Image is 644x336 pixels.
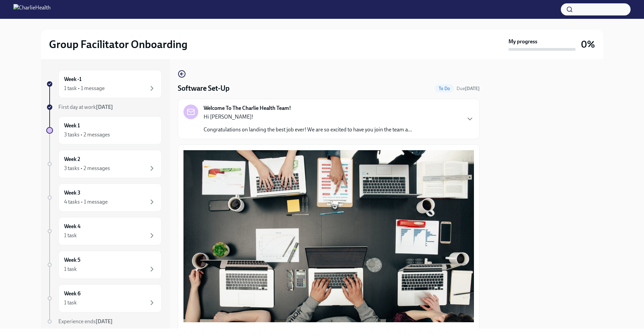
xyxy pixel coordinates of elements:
div: 1 task • 1 message [64,85,105,92]
a: Week 41 task [46,217,162,245]
div: 3 tasks • 2 messages [64,131,110,138]
h6: Week 2 [64,156,80,163]
h6: Week 1 [64,122,80,129]
h4: Software Set-Up [178,83,229,93]
img: CharlieHealth [13,4,51,15]
a: Week 61 task [46,284,162,312]
a: Week 34 tasks • 1 message [46,183,162,212]
span: Experience ends [58,318,113,325]
h6: Week -1 [64,76,82,83]
a: Week 13 tasks • 2 messages [46,116,162,144]
div: 4 tasks • 1 message [64,198,108,206]
a: Week 23 tasks • 2 messages [46,150,162,178]
h3: 0% [581,38,595,50]
strong: [DATE] [465,86,480,91]
div: 1 task [64,265,77,273]
h6: Week 4 [64,223,80,230]
strong: Welcome To The Charlie Health Team! [204,104,291,112]
p: Hi [PERSON_NAME]! [204,113,412,121]
a: First day at work[DATE] [46,103,162,111]
a: Week -11 task • 1 message [46,70,162,98]
h6: Week 6 [64,290,80,297]
p: Congratulations on landing the best job ever! We are so excited to have you join the team a... [204,126,412,133]
span: September 9th, 2025 09:00 [457,85,480,92]
button: Zoom image [183,150,474,322]
h6: Week 3 [64,189,80,197]
strong: My progress [508,38,537,45]
span: Due [457,86,480,91]
span: To Do [435,86,454,91]
strong: [DATE] [96,104,113,110]
span: First day at work [58,104,113,110]
h2: Group Facilitator Onboarding [49,38,187,51]
h6: Week 5 [64,256,80,264]
div: 3 tasks • 2 messages [64,165,110,172]
div: 1 task [64,232,77,239]
a: Week 51 task [46,251,162,279]
strong: [DATE] [96,318,113,325]
div: 1 task [64,299,77,306]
